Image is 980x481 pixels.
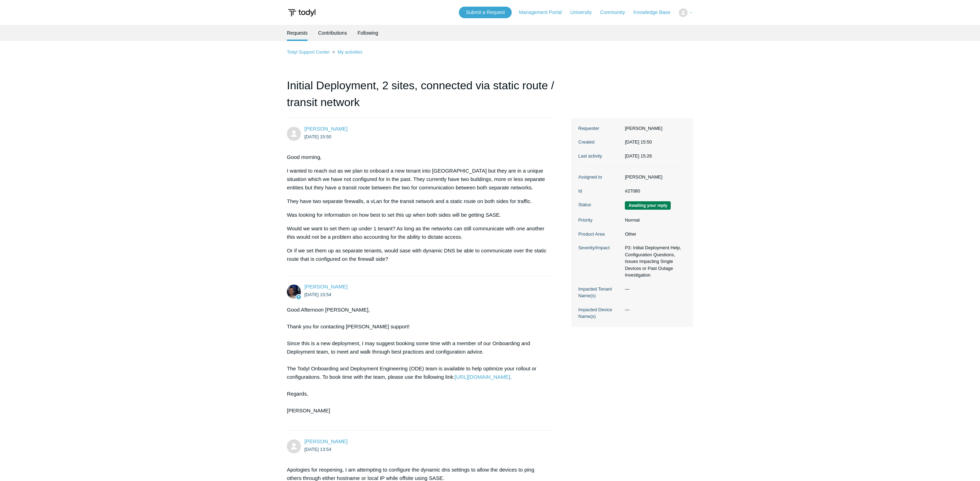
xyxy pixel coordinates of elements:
[578,125,621,132] dt: Requester
[304,284,347,290] span: Connor Davis
[621,125,686,132] dd: [PERSON_NAME]
[578,217,621,224] dt: Priority
[625,201,671,210] span: We are waiting for you to respond
[287,197,548,205] p: They have two separate firewalls, a vLan for the transit network and a static route on both sides...
[459,7,512,18] a: Submit a Request
[287,25,308,41] li: Requests
[304,438,347,444] a: [PERSON_NAME]
[621,244,686,279] dd: P3: Initial Deployment Help, Configuration Questions, Issues Impacting Single Devices or Past Out...
[304,126,347,132] span: Jacob Bejarano
[287,167,548,192] p: I wanted to reach out as we plan to onboard a new tenant into [GEOGRAPHIC_DATA] but they are in a...
[578,231,621,238] dt: Product Area
[634,9,677,16] a: Knowledge Base
[287,49,331,55] li: Todyl Support Center
[287,77,555,118] h1: Initial Deployment, 2 sites, connected via static route / transit network
[358,25,378,41] a: Following
[455,374,510,380] a: [URL][DOMAIN_NAME]
[287,49,330,55] a: Todyl Support Center
[570,9,599,16] a: University
[304,447,331,452] time: 2025-08-14T13:54:35Z
[578,201,621,208] dt: Status
[519,9,569,16] a: Management Portal
[578,139,621,146] dt: Created
[287,246,548,263] p: Or if we set them up as separate tenants, would sase with dynamic DNS be able to communicate over...
[578,244,621,251] dt: Severity/Impact
[578,188,621,195] dt: Id
[287,153,548,161] p: Good morning,
[287,211,548,219] p: Was looking for information on how best to set this up when both sides will be getting SASE.
[338,49,363,55] a: My activities
[621,231,686,238] dd: Other
[578,306,621,320] dt: Impacted Device Name(s)
[621,306,686,313] dd: —
[578,153,621,160] dt: Last activity
[621,174,686,181] dd: [PERSON_NAME]
[287,306,548,423] div: Good Afternoon [PERSON_NAME], Thank you for contacting [PERSON_NAME] support! Since this is a new...
[621,286,686,293] dd: —
[621,188,686,195] dd: #27080
[621,217,686,224] dd: Normal
[625,153,652,159] time: 2025-08-14T15:26:58+00:00
[304,126,347,132] a: [PERSON_NAME]
[304,292,331,297] time: 2025-08-06T15:54:40Z
[331,49,363,55] li: My activities
[304,438,347,444] span: Jacob Bejarano
[287,224,548,241] p: Would we want to set them up under 1 tenant? As long as the networks can still communicate with o...
[304,284,347,290] a: [PERSON_NAME]
[578,174,621,181] dt: Assigned to
[600,9,632,16] a: Community
[318,25,347,41] a: Contributions
[625,139,652,145] time: 2025-08-06T15:50:11+00:00
[304,134,331,139] time: 2025-08-06T15:50:11Z
[287,6,317,19] img: Todyl Support Center Help Center home page
[578,286,621,299] dt: Impacted Tenant Name(s)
